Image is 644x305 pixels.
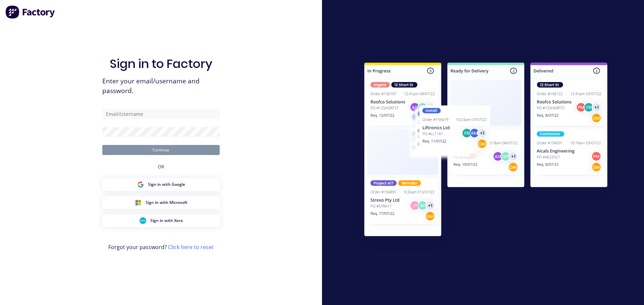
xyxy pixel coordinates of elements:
[108,243,214,251] span: Forgot your password?
[150,218,183,224] span: Sign in with Xero
[146,200,187,206] span: Sign in with Microsoft
[137,181,144,188] img: Google Sign in
[102,76,220,96] span: Enter your email/username and password.
[102,196,220,209] button: Microsoft Sign inSign in with Microsoft
[158,155,164,178] div: OR
[148,181,185,187] span: Sign in with Google
[140,217,146,224] img: Xero Sign in
[102,214,220,227] button: Xero Sign inSign in with Xero
[110,57,212,71] h1: Sign in to Factory
[102,145,220,155] button: Continue
[135,199,142,206] img: Microsoft Sign in
[102,178,220,191] button: Google Sign inSign in with Google
[5,5,56,19] img: Factory
[102,109,220,119] input: Email/Username
[168,243,214,251] a: Click here to reset
[350,49,622,252] img: Sign in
